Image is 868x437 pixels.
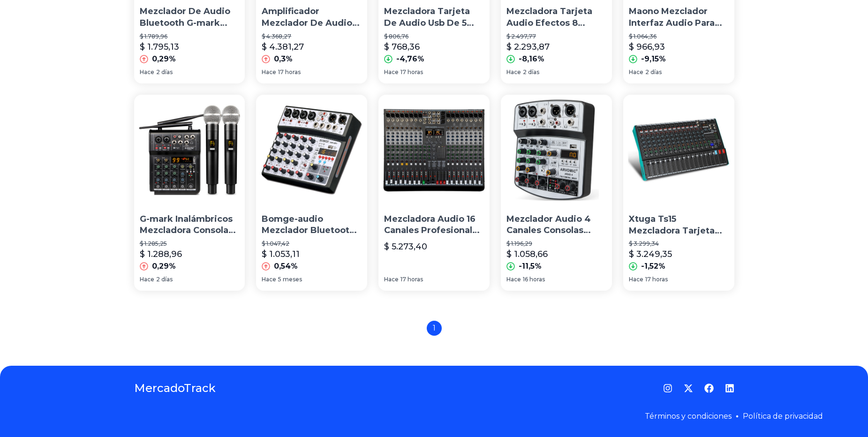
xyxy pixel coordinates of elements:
[134,95,245,291] a: G-mark Inalámbricos Mezcladora Consola De Audio 4 CanalesG-mark Inalámbricos Mezcladora Consola D...
[262,68,276,76] span: Hace
[152,261,176,272] p: 0,29%
[645,412,732,421] a: Términos y condiciones
[629,276,643,283] span: Hace
[704,384,714,393] a: Facebook
[262,276,276,283] span: Hace
[501,95,612,206] img: Mezclador Audio 4 Canales Consolas Sonido Mixer Usb Bluetoot
[629,33,729,40] p: $ 1.064,36
[396,53,424,65] p: -4,76%
[140,248,182,261] p: $ 1.288,96
[262,240,362,248] p: $ 1.047,42
[629,68,643,76] span: Hace
[400,276,423,283] span: 17 horas
[506,40,550,53] p: $ 2.293,87
[256,95,367,206] img: Bomge-audio Mezclador Bluetooth Usb Dsp (6 Canales) Negro
[743,412,823,421] a: Política de privacidad
[663,384,672,393] a: Instagram
[623,95,734,206] img: Xtuga Ts15 Mezcladora Tarjeta Audio Effects 15 Canales Mixer
[274,261,298,272] p: 0,54%
[384,68,399,76] span: Hace
[400,68,423,76] span: 17 horas
[384,213,484,237] p: Mezcladora Audio 16 Canales Profesional Con 199 Efectos Dsp
[629,6,729,29] p: Maono Mezclador Interfaz Audio Para Gamer Stream, G1 Neo
[152,53,176,65] p: 0,29%
[274,53,293,65] p: 0,3%
[523,68,539,76] span: 2 días
[384,40,420,53] p: $ 768,36
[140,213,240,237] p: G-mark Inalámbricos Mezcladora Consola De Audio 4 Canales
[156,68,173,76] span: 2 días
[623,95,734,291] a: Xtuga Ts15 Mezcladora Tarjeta Audio Effects 15 Canales MixerXtuga Ts15 Mezcladora Tarjeta Audio E...
[629,240,729,248] p: $ 3.299,34
[506,240,606,248] p: $ 1.196,29
[134,381,216,396] a: MercadoTrack
[506,6,606,29] p: Mezcladora Tarjeta Audio Efectos 8 Canales Mezclador 110v
[629,248,672,261] p: $ 3.249,35
[523,276,545,283] span: 16 horas
[641,53,666,65] p: -9,15%
[645,276,668,283] span: 17 horas
[519,53,544,65] p: -8,16%
[645,68,662,76] span: 2 días
[278,68,301,76] span: 17 horas
[378,95,490,206] img: Mezcladora Audio 16 Canales Profesional Con 199 Efectos Dsp
[629,213,729,237] p: Xtuga Ts15 Mezcladora Tarjeta Audio Effects 15 Canales Mixer
[506,276,521,283] span: Hace
[378,95,490,291] a: Mezcladora Audio 16 Canales Profesional Con 199 Efectos DspMezcladora Audio 16 Canales Profesiona...
[262,40,304,53] p: $ 4.381,27
[684,384,693,393] a: Twitter
[506,33,606,40] p: $ 2.497,77
[629,40,665,53] p: $ 966,93
[641,261,665,272] p: -1,52%
[262,213,362,237] p: Bomge-audio Mezclador Bluetooth Usb Dsp (6 Canales) Negro
[262,6,362,29] p: Amplificador Mezclador De Audio De 12 Canales Con Usb
[506,248,548,261] p: $ 1.058,66
[140,276,154,283] span: Hace
[140,240,240,248] p: $ 1.285,25
[278,276,302,283] span: 5 meses
[506,213,606,237] p: Mezclador Audio 4 Canales Consolas Sonido Mixer Usb Bluetoot
[519,261,542,272] p: -11,5%
[140,33,240,40] p: $ 1.789,96
[262,33,362,40] p: $ 4.368,27
[384,6,484,29] p: Mezcladora Tarjeta De Audio Usb De 5 Canales Bluetooth
[140,40,179,53] p: $ 1.795,13
[384,33,484,40] p: $ 806,76
[384,276,399,283] span: Hace
[140,6,240,29] p: Mezclador De Audio Bluetooth G-mark Studio4 Con 2 Micrófonos
[506,68,521,76] span: Hace
[262,248,300,261] p: $ 1.053,11
[156,276,173,283] span: 2 días
[384,240,427,253] p: $ 5.273,40
[140,68,154,76] span: Hace
[501,95,612,291] a: Mezclador Audio 4 Canales Consolas Sonido Mixer Usb BluetootMezclador Audio 4 Canales Consolas So...
[134,95,245,206] img: G-mark Inalámbricos Mezcladora Consola De Audio 4 Canales
[725,384,734,393] a: LinkedIn
[256,95,367,291] a: Bomge-audio Mezclador Bluetooth Usb Dsp (6 Canales) NegroBomge-audio Mezclador Bluetooth Usb Dsp ...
